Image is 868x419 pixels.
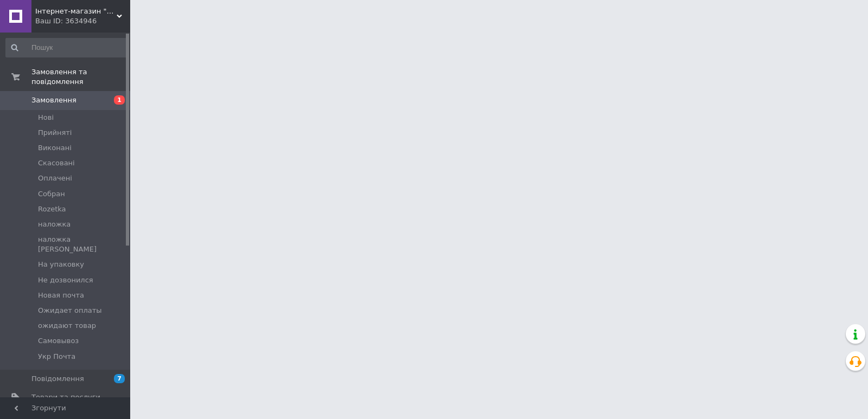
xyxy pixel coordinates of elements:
span: Інтернет-магазин "Електроніка" [35,7,117,16]
input: Пошук [5,38,128,57]
div: Ваш ID: 3634946 [35,16,130,26]
span: Новая почта [38,291,84,300]
span: наложка [38,220,71,229]
span: Не дозвонился [38,275,93,285]
span: 1 [114,95,125,105]
span: Оплачені [38,173,72,183]
span: Ожидает оплаты [38,306,102,315]
span: Товари та послуги [31,392,100,402]
span: Скасовані [38,158,75,168]
span: Повідомлення [31,374,84,384]
span: Cобран [38,189,65,199]
span: Замовлення та повідомлення [31,67,130,87]
span: Нові [38,113,54,123]
span: Замовлення [31,95,76,105]
span: наложка [PERSON_NAME] [38,235,127,254]
span: Rozetka [38,204,66,214]
span: ожидают товар [38,321,96,331]
span: Укр Почта [38,352,75,362]
span: На упаковку [38,260,84,269]
span: Самовывоз [38,336,79,346]
span: Прийняті [38,128,72,138]
span: Виконані [38,143,72,153]
span: 7 [114,374,125,383]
